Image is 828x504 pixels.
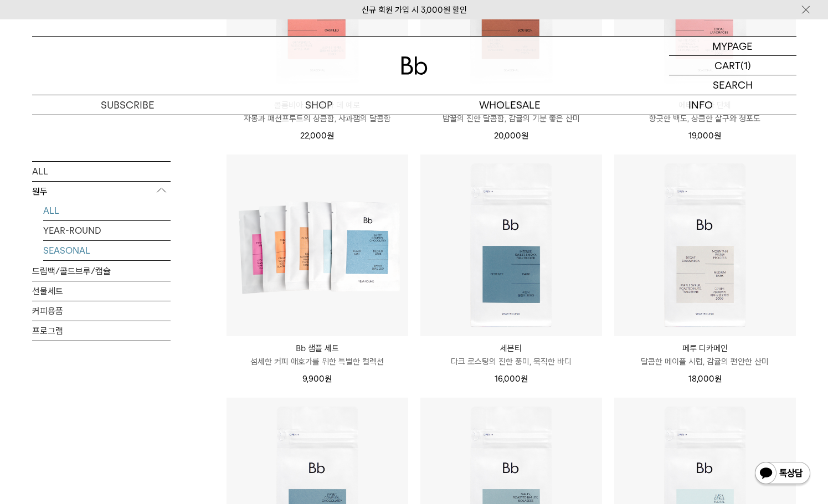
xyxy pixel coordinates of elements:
[740,56,751,75] p: (1)
[362,5,467,15] a: 신규 회원 가입 시 3,000원 할인
[614,355,796,368] p: 달콤한 메이플 시럽, 감귤의 편안한 산미
[420,112,602,125] p: 밤꿀의 진한 달콤함, 감귤의 기분 좋은 산미
[714,56,740,75] p: CART
[420,355,602,368] p: 다크 로스팅의 진한 풍미, 묵직한 바디
[605,95,796,115] p: INFO
[521,131,528,141] span: 원
[32,281,171,300] a: 선물세트
[227,355,408,368] p: 섬세한 커피 애호가를 위한 특별한 컬렉션
[420,342,602,355] p: 세븐티
[32,181,171,201] p: 원두
[43,240,171,260] a: SEASONAL
[669,37,796,56] a: MYPAGE
[713,75,753,95] p: SEARCH
[688,374,722,384] span: 18,000
[420,155,602,336] img: 세븐티
[227,112,408,125] p: 자몽과 패션프루트의 상큼함, 사과잼의 달콤함
[494,131,528,141] span: 20,000
[32,161,171,181] a: ALL
[32,95,223,115] a: SUBSCRIBE
[327,131,334,141] span: 원
[32,301,171,320] a: 커피용품
[495,374,528,384] span: 16,000
[414,95,605,115] p: WHOLESALE
[669,56,796,75] a: CART (1)
[754,461,811,487] img: 카카오톡 채널 1:1 채팅 버튼
[420,342,602,368] a: 세븐티 다크 로스팅의 진한 풍미, 묵직한 바디
[521,374,528,384] span: 원
[714,131,721,141] span: 원
[712,37,753,55] p: MYPAGE
[227,155,408,336] img: Bb 샘플 세트
[714,374,722,384] span: 원
[32,261,171,280] a: 드립백/콜드브루/캡슐
[614,112,796,125] p: 향긋한 백도, 상큼한 살구와 청포도
[32,321,171,340] a: 프로그램
[325,374,332,384] span: 원
[688,131,721,141] span: 19,000
[300,131,334,141] span: 22,000
[302,374,332,384] span: 9,900
[43,200,171,220] a: ALL
[227,342,408,355] p: Bb 샘플 세트
[43,220,171,240] a: YEAR-ROUND
[614,342,796,355] p: 페루 디카페인
[401,56,428,75] img: 로고
[614,342,796,368] a: 페루 디카페인 달콤한 메이플 시럽, 감귤의 편안한 산미
[614,155,796,336] img: 페루 디카페인
[227,342,408,368] a: Bb 샘플 세트 섬세한 커피 애호가를 위한 특별한 컬렉션
[223,95,414,115] a: SHOP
